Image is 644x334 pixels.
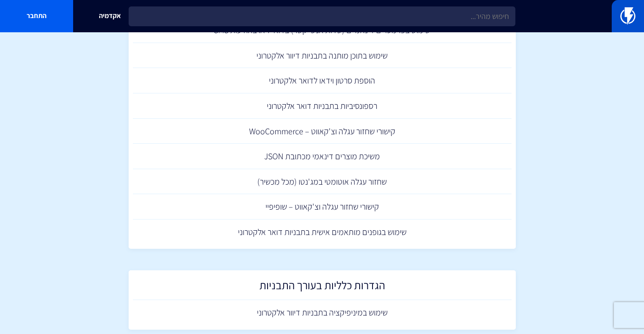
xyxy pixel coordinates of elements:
[133,300,512,325] a: שימוש במיניפיקציה בתבניות דיוור אלקטרוני
[133,93,512,119] a: רספונסיביות בתבניות דואר אלקטרוני
[133,275,512,300] a: הגדרות כלליות בעורך התבניות
[133,144,512,169] a: משיכת מוצרים דינאמי מכתובת JSON
[129,6,515,26] input: חיפוש מהיר...
[137,279,507,296] h2: הגדרות כלליות בעורך התבניות
[133,169,512,195] a: שחזור עגלה אוטומטי במג'נטו (מכל מכשיר)
[133,43,512,68] a: שימוש בתוכן מותנה בתבניות דיוור אלקטרוני
[133,194,512,220] a: קישורי שחזור עגלה וצ'קאווט – שופיפיי
[133,68,512,93] a: הוספת סרטון וידאו לדואר אלקטרוני
[133,220,512,245] a: שימוש בגופנים מותאמים אישית בתבניות דואר אלקטרוני
[133,119,512,144] a: קישורי שחזור עגלה וצ'קאווט – WooCommerce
